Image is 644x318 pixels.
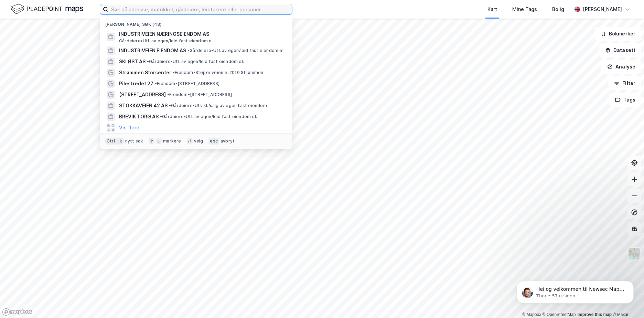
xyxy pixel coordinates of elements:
[108,4,292,14] input: Søk på adresse, matrikkel, gårdeiere, leietakere eller personer
[578,312,612,317] a: Improve this map
[208,138,219,145] div: esc
[601,60,641,74] button: Analyse
[155,81,219,86] span: Eiendom • [STREET_ADDRESS]
[221,138,235,144] div: avbryt
[30,20,118,53] span: Hei og velkommen til Newsec Maps, Siri 🥳 Om det er du lurer på så kan du enkelt chatte direkte me...
[173,70,264,75] span: Eiendom • Støperiveien 5, 2010 Strømmen
[169,103,267,108] span: Gårdeiere • Utvikl./salg av egen fast eiendom
[583,5,622,13] div: [PERSON_NAME]
[11,3,83,15] img: logo.f888ab2527a4732fd821a326f86c7f29.svg
[30,26,119,33] p: Message from Thor, sent 57 u siden
[119,57,146,66] span: SKI ØST AS
[119,38,214,44] span: Gårdeiere • Utl. av egen/leid fast eiendom el.
[2,308,32,316] a: Mapbox homepage
[167,92,169,97] span: •
[608,76,641,90] button: Filter
[147,59,149,64] span: •
[119,30,284,38] span: INDUSTRIVEIEN NÆRINGSEIENDOM AS
[609,93,641,107] button: Tags
[105,138,124,145] div: Ctrl + k
[512,5,537,13] div: Mine Tags
[119,79,153,88] span: Pilestredet 27
[599,43,641,57] button: Datasett
[119,91,166,99] span: [STREET_ADDRESS]
[155,81,157,86] span: •
[595,27,641,41] button: Bokmerker
[194,138,203,144] div: velg
[125,138,143,144] div: nytt søk
[119,124,139,132] button: Vis flere
[119,102,168,110] span: STOKKAVEIEN 42 AS
[543,312,576,317] a: OpenStreetMap
[119,46,186,55] span: INDUSTRIVEIEN EIENDOM AS
[522,312,541,317] a: Mapbox
[100,16,292,29] div: [PERSON_NAME] søk (43)
[119,68,171,77] span: Strømmen Storsenter
[628,247,641,260] img: Z
[167,92,232,97] span: Eiendom • [STREET_ADDRESS]
[187,48,190,53] span: •
[169,103,171,108] span: •
[147,59,244,64] span: Gårdeiere • Utl. av egen/leid fast eiendom el.
[163,138,181,144] div: markere
[160,114,257,119] span: Gårdeiere • Utl. av egen/leid fast eiendom el.
[173,70,175,75] span: •
[119,113,159,121] span: BREVIK TORG AS
[552,5,564,13] div: Bolig
[487,5,497,13] div: Kart
[160,114,162,119] span: •
[506,266,644,315] iframe: Intercom notifications melding
[187,48,285,53] span: Gårdeiere • Utl. av egen/leid fast eiendom el.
